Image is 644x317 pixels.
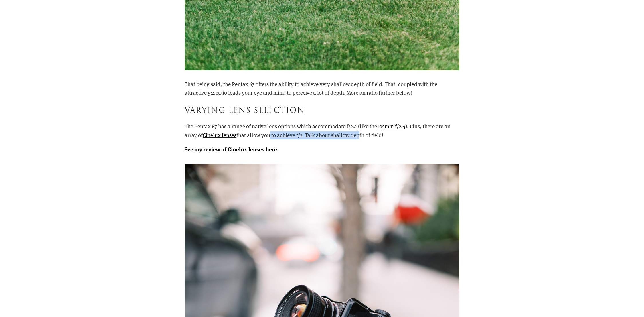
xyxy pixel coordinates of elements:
[185,146,277,153] a: See my review of Cinelux lenses here
[185,80,459,97] p: That being said, the Pentax 67 offers the ability to achieve very shallow depth of field. That, c...
[185,105,459,117] h3: Varying Lens Selection
[377,123,405,130] a: 105mm f/2.4
[203,131,236,139] a: Cinelux lenses
[185,122,459,139] p: The Pentax 67 has a range of native lens options which accommodate f/2.4 (like the ). Plus, there...
[185,145,277,153] strong: See my review of Cinelux lenses here
[277,145,278,153] strong: .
